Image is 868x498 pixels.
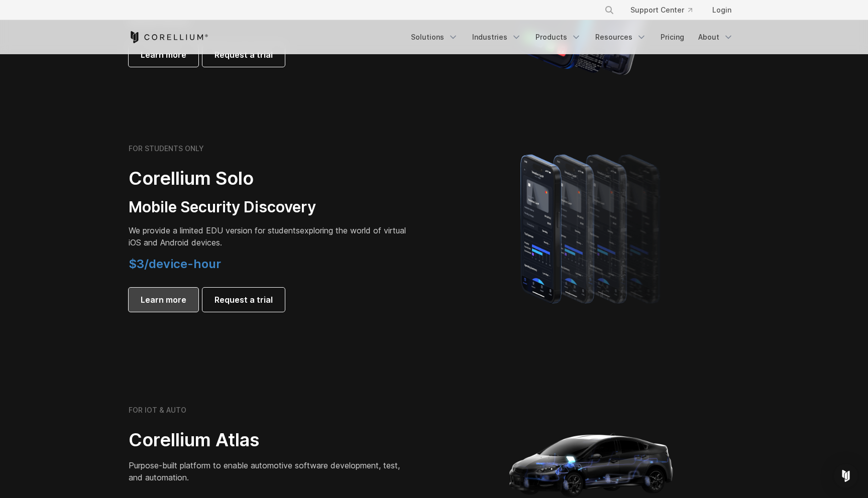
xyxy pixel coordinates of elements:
a: Learn more [129,43,198,67]
h2: Corellium Atlas [129,429,410,451]
a: Support Center [622,1,700,19]
h6: FOR IOT & AUTO [129,406,186,415]
a: Industries [466,28,527,46]
img: A lineup of four iPhone models becoming more gradient and blurred [500,140,684,316]
button: Search [600,1,618,19]
span: Request a trial [214,294,273,306]
a: Login [704,1,739,19]
p: exploring the world of virtual iOS and Android devices. [129,224,410,248]
span: Learn more [141,294,186,306]
a: Products [529,28,587,46]
span: $3/device-hour [129,257,221,271]
a: About [692,28,739,46]
span: Learn more [141,49,186,61]
a: Resources [589,28,653,46]
a: Solutions [405,28,464,46]
a: Request a trial [202,43,285,67]
a: Corellium Home [129,31,208,43]
div: Open Intercom Messenger [834,464,858,488]
span: Purpose-built platform to enable automotive software development, test, and automation. [129,460,400,482]
div: Navigation Menu [405,28,739,46]
span: We provide a limited EDU version for students [129,225,300,235]
h3: Mobile Security Discovery [129,198,410,217]
span: Request a trial [214,49,273,61]
a: Learn more [129,288,198,312]
h2: Corellium Solo [129,167,410,190]
a: Request a trial [202,288,285,312]
a: Pricing [655,28,690,46]
h6: FOR STUDENTS ONLY [129,144,204,153]
div: Navigation Menu [592,1,739,19]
